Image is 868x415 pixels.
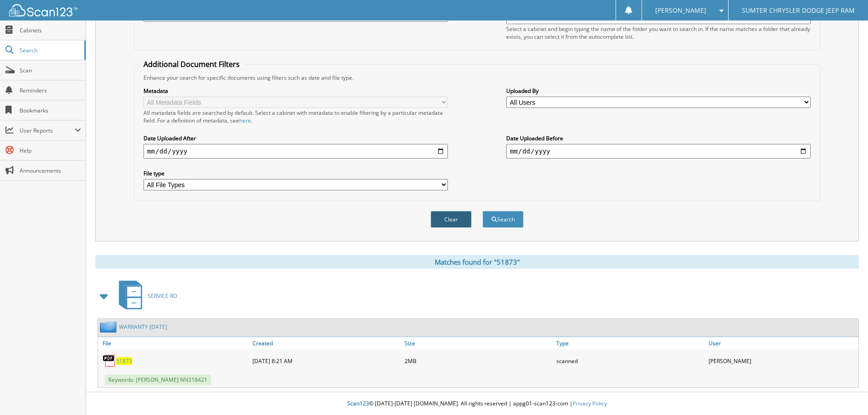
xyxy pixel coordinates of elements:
a: Type [554,337,706,349]
label: Date Uploaded After [144,134,448,142]
span: Reminders [20,87,81,94]
div: 2MB [402,352,555,370]
input: end [506,144,811,159]
label: Metadata [144,87,448,95]
div: Select a cabinet and begin typing the name of the folder you want to search in. If the name match... [506,25,811,41]
img: folder2.png [100,321,119,333]
span: [PERSON_NAME] [655,8,706,13]
button: Clear [431,211,472,228]
legend: Additional Document Filters [139,59,244,69]
div: [DATE] 8:21 AM [250,352,402,370]
a: here [239,117,251,124]
a: Privacy Policy [573,400,607,407]
span: Keywords: [PERSON_NAME] NN318421 [105,374,211,385]
input: start [144,144,448,159]
span: User Reports [20,127,75,134]
a: User [706,337,858,349]
div: Matches found for "51873" [95,255,859,269]
span: Scan [20,67,81,74]
span: Bookmarks [20,107,81,114]
img: PDF.png [103,354,116,368]
label: File type [144,169,448,177]
div: Enhance your search for specific documents using filters such as date and file type. [139,74,815,82]
label: Uploaded By [506,87,811,95]
button: Search [483,211,524,228]
span: Help [20,147,81,154]
span: Search [20,46,80,54]
iframe: Chat Widget [822,371,868,415]
div: [PERSON_NAME] [706,352,858,370]
a: SERVICE RO [113,278,177,314]
label: Date Uploaded Before [506,134,811,142]
div: scanned [554,352,706,370]
a: Size [402,337,555,349]
a: 51873 [116,357,132,365]
div: © [DATE]-[DATE] [DOMAIN_NAME]. All rights reserved | appg01-scan123-com | [86,393,868,415]
span: SUMTER CHRYSLER DODGE JEEP RAM [742,8,855,13]
a: Created [250,337,402,349]
div: All metadata fields are searched by default. Select a cabinet with metadata to enable filtering b... [144,109,448,124]
span: SERVICE RO [148,292,177,300]
span: Announcements [20,167,81,174]
img: scan123-logo-white.svg [9,4,77,16]
a: File [98,337,250,349]
span: Scan123 [347,400,369,407]
span: Cabinets [20,26,81,34]
a: WARRANTY [DATE] [119,323,167,331]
